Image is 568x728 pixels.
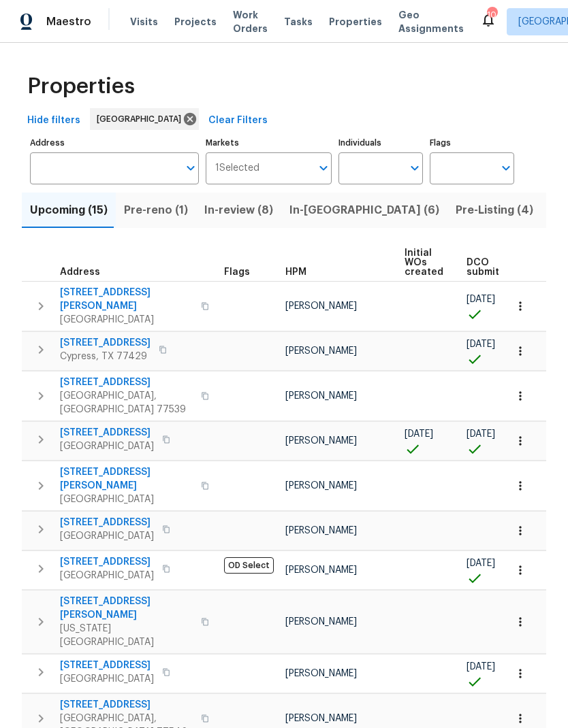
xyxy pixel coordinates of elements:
[405,248,443,277] span: Initial WOs created
[430,139,514,147] label: Flags
[60,376,193,389] span: [STREET_ADDRESS]
[285,267,306,277] span: HPM
[60,267,100,277] span: Address
[224,267,250,277] span: Flags
[60,389,193,416] span: [GEOGRAPHIC_DATA], [GEOGRAPHIC_DATA] 77539
[314,159,333,178] button: Open
[60,672,154,686] span: [GEOGRAPHIC_DATA]
[284,17,313,27] span: Tasks
[204,201,273,220] span: In-review (8)
[224,557,274,574] span: OD Select
[456,201,533,220] span: Pre-Listing (4)
[467,295,495,304] span: [DATE]
[60,698,193,712] span: [STREET_ADDRESS]
[405,159,424,178] button: Open
[60,529,154,543] span: [GEOGRAPHIC_DATA]
[130,15,158,29] span: Visits
[208,112,268,129] span: Clear Filters
[22,108,86,133] button: Hide filters
[285,436,357,446] span: [PERSON_NAME]
[405,429,433,439] span: [DATE]
[27,80,135,93] span: Properties
[60,336,151,350] span: [STREET_ADDRESS]
[60,350,151,363] span: Cypress, TX 77429
[90,108,199,130] div: [GEOGRAPHIC_DATA]
[30,201,108,220] span: Upcoming (15)
[60,595,193,622] span: [STREET_ADDRESS][PERSON_NAME]
[338,139,423,147] label: Individuals
[27,112,80,129] span: Hide filters
[289,201,439,220] span: In-[GEOGRAPHIC_DATA] (6)
[60,659,154,672] span: [STREET_ADDRESS]
[496,159,516,178] button: Open
[467,429,495,439] span: [DATE]
[60,569,154,582] span: [GEOGRAPHIC_DATA]
[60,493,193,506] span: [GEOGRAPHIC_DATA]
[467,258,516,277] span: DCO submitted
[285,669,357,678] span: [PERSON_NAME]
[215,163,259,174] span: 1 Selected
[285,714,357,723] span: [PERSON_NAME]
[398,8,464,35] span: Geo Assignments
[60,555,154,569] span: [STREET_ADDRESS]
[46,15,91,29] span: Maestro
[203,108,273,133] button: Clear Filters
[285,526,357,535] span: [PERSON_NAME]
[97,112,187,126] span: [GEOGRAPHIC_DATA]
[467,662,495,672] span: [DATE]
[60,440,154,453] span: [GEOGRAPHIC_DATA]
[329,15,382,29] span: Properties
[285,391,357,401] span: [PERSON_NAME]
[60,286,193,313] span: [STREET_ADDRESS][PERSON_NAME]
[60,622,193,649] span: [US_STATE][GEOGRAPHIC_DATA]
[30,139,199,147] label: Address
[206,139,332,147] label: Markets
[174,15,217,29] span: Projects
[285,346,357,356] span: [PERSON_NAME]
[60,465,193,493] span: [STREET_ADDRESS][PERSON_NAME]
[285,301,357,311] span: [PERSON_NAME]
[487,8,496,22] div: 10
[181,159,200,178] button: Open
[233,8,268,35] span: Work Orders
[467,340,495,349] span: [DATE]
[60,313,193,327] span: [GEOGRAPHIC_DATA]
[285,565,357,575] span: [PERSON_NAME]
[60,516,154,529] span: [STREET_ADDRESS]
[285,617,357,627] span: [PERSON_NAME]
[124,201,188,220] span: Pre-reno (1)
[285,481,357,491] span: [PERSON_NAME]
[467,559,495,568] span: [DATE]
[60,426,154,440] span: [STREET_ADDRESS]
